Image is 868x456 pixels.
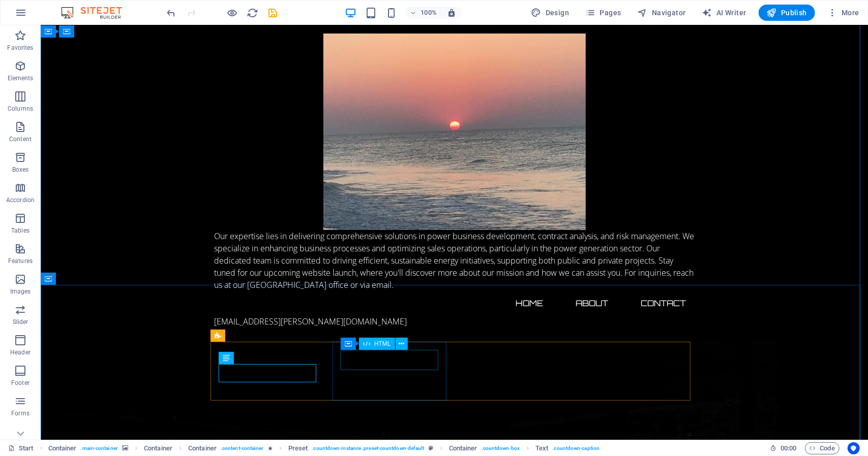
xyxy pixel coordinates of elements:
p: Tables [11,226,29,235]
i: Undo: Delete elements (Ctrl+Z) [166,7,177,19]
button: save [267,7,279,19]
span: Code [810,442,835,454]
span: Navigator [638,8,686,18]
button: AI Writer [698,5,751,21]
span: . countdown-instance .preset-countdown-default [312,442,424,454]
i: Reload page [247,7,259,19]
span: . main-container [81,442,118,454]
button: reload [247,7,259,19]
span: Design [531,8,570,18]
button: Pages [581,5,625,21]
p: Elements [8,74,34,82]
i: Save (Ctrl+S) [267,7,279,19]
p: Content [9,135,32,143]
p: Header [10,348,31,356]
h6: 100% [421,7,437,19]
h6: Session time [770,442,797,454]
div: Design (Ctrl+Alt+Y) [527,5,574,21]
button: 100% [405,7,441,19]
p: Accordion [6,196,35,204]
span: Click to select. Double-click to edit [449,442,477,454]
p: Slider [13,318,28,326]
i: This element contains a background [122,445,128,451]
button: Navigator [634,5,690,21]
p: Footer [11,379,29,387]
span: 00 00 [781,442,796,454]
p: Boxes [12,166,29,174]
a: Click to cancel selection. Double-click to open Pages [8,442,34,454]
span: Click to select. Double-click to edit [144,442,172,454]
p: Favorites [7,44,33,52]
i: This element is a customizable preset [429,445,433,451]
span: : [788,444,789,452]
span: Click to select. Double-click to edit [535,442,548,454]
span: AI Writer [702,8,746,18]
button: Design [527,5,574,21]
button: Code [805,442,840,454]
div: [EMAIL_ADDRESS][PERSON_NAME][DOMAIN_NAME] [174,290,654,302]
button: Publish [759,5,815,21]
button: More [823,5,863,21]
button: undo [165,7,177,19]
img: Editor Logo [58,7,135,19]
button: Usercentrics [848,442,860,454]
span: . content-container [221,442,264,454]
p: Forms [11,409,29,417]
span: Click to select. Double-click to edit [48,442,77,454]
button: Click here to leave preview mode and continue editing [226,7,238,19]
i: On resize automatically adjust zoom level to fit chosen device. [447,8,456,17]
span: . countdown-caption [553,442,600,454]
p: Features [8,257,33,265]
i: Element contains an animation [268,445,273,451]
p: Images [10,287,31,296]
span: HTML [374,341,391,347]
p: Columns [8,105,33,113]
span: Click to select. Double-click to edit [288,442,308,454]
span: Publish [767,8,807,18]
span: . countdown-box [482,442,520,454]
nav: breadcrumb [48,442,600,454]
span: More [827,8,859,18]
span: Click to select. Double-click to edit [188,442,217,454]
span: Pages [585,8,621,18]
